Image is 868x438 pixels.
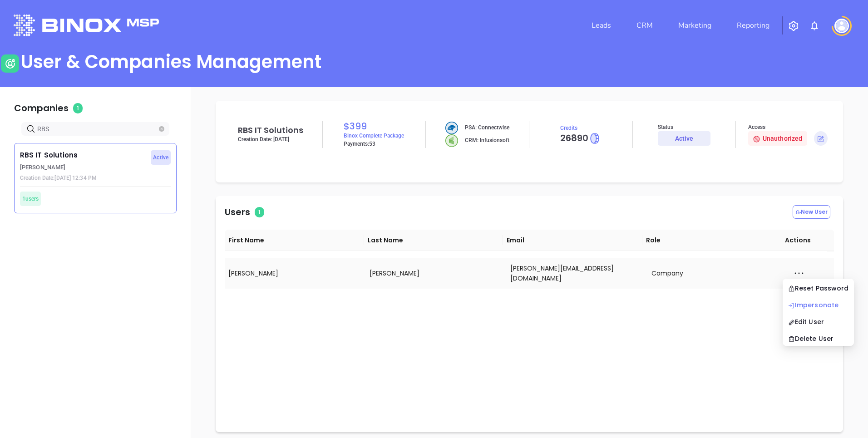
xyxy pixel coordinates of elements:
button: New User [793,205,830,219]
img: logo [14,15,159,36]
th: Email [503,230,642,251]
img: iconNotification [809,20,820,31]
div: Edit User [788,317,848,327]
a: Leads [588,16,615,34]
p: Credits [560,124,577,132]
h5: 26890 [560,132,601,145]
img: iconSetting [788,20,799,31]
a: Marketing [675,16,715,34]
input: Search… [37,124,157,134]
p: Companies [14,101,177,115]
span: 1 [73,103,83,113]
img: user [1,54,19,73]
img: user [834,19,849,33]
p: Access [748,123,765,131]
div: Impersonate [788,300,848,310]
button: close-circle [159,126,164,132]
div: User & Companies Management [20,51,321,73]
p: RBS IT Solutions [20,150,146,161]
a: Reporting [733,16,773,34]
th: First Name [225,230,364,251]
span: Active [153,153,168,162]
div: Reset Password [788,283,848,293]
span: Unauthorized [753,135,802,142]
a: CRM [633,16,656,34]
p: Creation Date: [DATE] 12:34 PM [20,174,146,182]
span: [PERSON_NAME] [370,269,419,278]
th: Last Name [364,230,503,251]
h5: RBS IT Solutions [238,125,303,135]
p: CRM: Infusionsoft [445,134,509,147]
div: Active [675,131,694,146]
img: crm [445,134,458,147]
p: Binox Complete Package [344,132,404,140]
p: [PERSON_NAME] [20,163,146,172]
p: Creation Date: [DATE] [238,135,289,143]
div: Delete User [788,334,848,344]
span: [PERSON_NAME][EMAIL_ADDRESS][DOMAIN_NAME] [510,264,614,283]
span: [PERSON_NAME] [228,269,278,278]
th: Actions [781,230,827,251]
p: PSA: Connectwise [445,122,509,134]
p: Payments: 53 [344,140,375,148]
h5: $ 399 [344,121,404,132]
span: 1 users [22,194,39,204]
p: Users [225,205,264,219]
img: crm [445,122,458,134]
span: 1 [255,207,264,217]
p: Status [658,123,673,131]
span: Company [651,269,683,278]
th: Role [642,230,782,251]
